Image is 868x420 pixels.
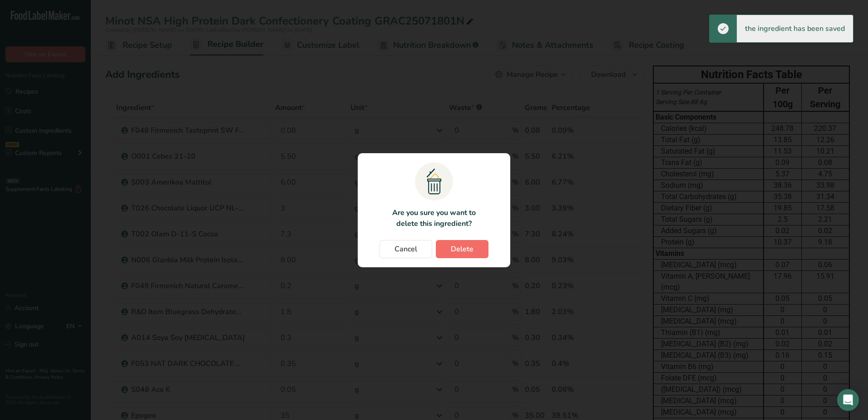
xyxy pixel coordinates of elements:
p: Are you sure you want to delete this ingredient? [387,207,481,229]
div: the ingredient has been saved [737,15,853,42]
button: Cancel [380,240,432,258]
button: Delete [436,240,488,258]
span: Delete [451,244,473,255]
div: Open Intercom Messenger [837,389,859,411]
span: Cancel [395,244,417,255]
